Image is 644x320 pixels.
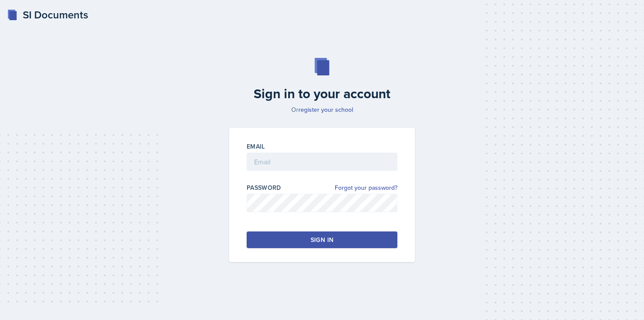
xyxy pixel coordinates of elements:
a: SI Documents [7,7,88,23]
p: Or [224,105,420,114]
input: Email [247,153,397,171]
label: Password [247,183,281,192]
h2: Sign in to your account [224,86,420,102]
div: Sign in [311,235,333,244]
label: Email [247,142,265,151]
a: register your school [298,105,353,114]
a: Forgot your password? [335,183,397,192]
button: Sign in [247,231,397,248]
